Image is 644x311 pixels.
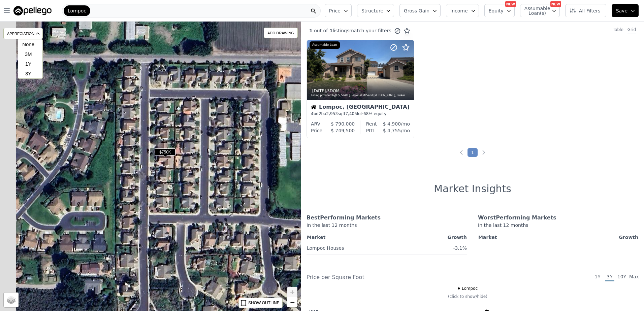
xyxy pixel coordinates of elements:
button: Structure [357,4,394,17]
div: /mo [375,127,410,134]
th: Market [478,233,557,242]
div: ADD DRAWING [264,28,297,38]
a: Next page [480,149,487,156]
button: Income [446,4,479,17]
div: 3Y [18,69,38,78]
div: , 3 DOM [311,88,411,94]
span: 1 [328,28,333,33]
a: Zoom out [287,297,297,307]
time: 2025-08-31 11:46 [312,89,326,93]
div: SHOW OUTLINE [248,300,280,306]
div: Price [311,127,322,134]
div: Listing provided by [US_STATE] Regional MLS and [PERSON_NAME], Broker [311,94,411,98]
div: out of listings [301,27,410,34]
span: Lompoc [462,286,478,291]
a: Zoom in [287,287,297,297]
button: Gross Gain [399,4,441,17]
div: ARV [311,120,320,127]
span: Price [329,7,341,14]
span: Income [450,7,468,14]
span: $ 749,500 [331,128,355,133]
span: 2,953 [326,111,338,116]
button: Price [325,4,352,17]
div: Lompoc, [GEOGRAPHIC_DATA] [311,104,410,111]
div: In the last 12 months [307,222,467,233]
div: 3M [18,49,38,59]
div: In the last 12 months [478,222,639,233]
div: Assumable Loan [310,41,340,49]
h1: Market Insights [434,183,511,195]
div: PITI [366,127,375,134]
div: Worst Performing Markets [478,214,639,222]
div: /mo [377,120,410,127]
span: Save [616,7,627,14]
span: Max [629,273,639,281]
div: $750K [155,148,175,158]
img: House [311,104,316,110]
div: Rent [366,120,377,127]
div: (click to show/hide) [302,294,634,299]
span: 1 [309,28,313,33]
div: Price per Square Foot [307,273,473,281]
a: Previous page [458,149,465,156]
span: $750K [155,148,175,155]
button: All Filters [565,4,606,17]
div: NEW [550,1,561,7]
div: 4 bd 2 ba sqft lot · 68% equity [311,111,410,116]
div: Grid [627,27,636,34]
span: $ 4,900 [383,121,401,127]
button: Save [612,4,639,17]
a: Page 1 is your current page [468,148,478,157]
div: None [18,39,38,49]
span: 7,405 [345,111,357,116]
button: Equity [484,4,515,17]
ul: Pagination [301,149,644,156]
span: Gross Gain [404,7,429,14]
div: APPRECIATION [3,28,43,39]
span: -3.1% [453,245,467,251]
span: $ 790,000 [331,121,355,127]
th: Growth [412,233,467,242]
button: Assumable Loan(s) [520,4,560,17]
th: Growth [557,233,639,242]
span: Structure [361,7,383,14]
span: − [290,298,295,306]
span: match your filters [349,27,391,34]
div: Best Performing Markets [307,214,467,222]
span: Equity [489,7,504,14]
a: Lompoc Houses [307,243,344,251]
span: Assumable Loan(s) [524,6,546,15]
div: 1Y [18,59,38,69]
span: 10Y [617,273,626,281]
span: 3Y [605,273,614,281]
span: $ 4,755 [383,128,401,133]
span: 1Y [593,273,602,281]
span: + [290,288,295,296]
span: All Filters [570,7,601,14]
th: Market [307,233,412,242]
div: NEW [505,1,516,7]
span: Lompoc [68,7,86,14]
a: [DATE],3DOMListing provided by[US_STATE] Regional MLSand [PERSON_NAME], BrokerAssumable LoanHouse... [307,40,414,138]
a: Layers [4,292,19,307]
img: Pellego [13,6,52,15]
div: Table [613,27,623,34]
